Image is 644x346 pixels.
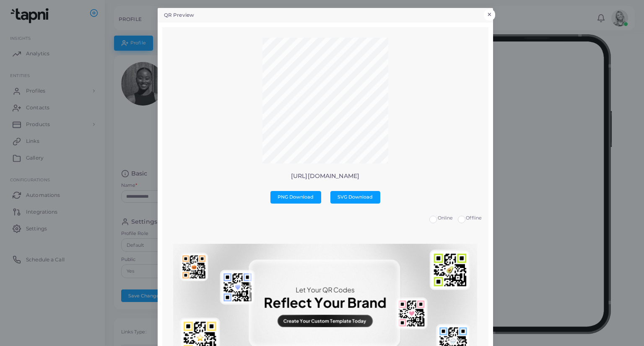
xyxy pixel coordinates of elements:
[330,191,380,204] button: SVG Download
[164,12,194,19] h5: QR Preview
[466,215,482,221] span: Offline
[438,215,453,221] span: Online
[169,173,482,180] p: [URL][DOMAIN_NAME]
[484,9,495,20] button: Close
[278,194,314,200] span: PNG Download
[270,191,321,204] button: PNG Download
[338,194,373,200] span: SVG Download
